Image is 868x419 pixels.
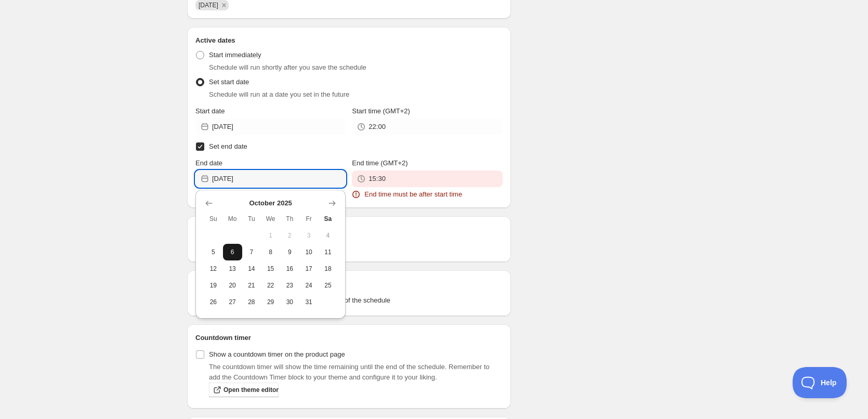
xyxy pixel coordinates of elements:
span: Set end date [209,142,247,150]
span: End date [195,159,222,167]
button: Monday October 6 2025 [223,244,242,260]
button: Wednesday October 8 2025 [261,244,280,260]
button: Saturday October 18 2025 [319,260,338,277]
button: Thursday October 16 2025 [280,260,299,277]
span: 22 [265,281,276,290]
span: Th [284,215,295,223]
button: Friday October 17 2025 [299,260,319,277]
span: 20 [227,281,238,290]
th: Thursday [280,211,299,227]
span: 7 [246,248,257,256]
span: 23 [284,281,295,290]
span: We [265,215,276,223]
button: Wednesday October 1 2025 [261,227,280,244]
button: Wednesday October 15 2025 [261,260,280,277]
h2: Countdown timer [195,333,503,343]
span: Set start date [209,78,249,86]
span: 8 [265,248,276,256]
span: 10 [304,248,314,256]
span: 5 [208,248,219,256]
span: 19 [208,281,219,290]
button: Monday October 20 2025 [223,277,242,294]
button: Wednesday October 29 2025 [261,294,280,310]
th: Sunday [204,211,223,227]
button: Friday October 24 2025 [299,277,319,294]
span: 14 [246,265,257,273]
button: Remove 06/10/2025 [219,1,229,10]
button: Sunday October 26 2025 [204,294,223,310]
span: Mo [227,215,238,223]
button: Thursday October 2 2025 [280,227,299,244]
button: Friday October 31 2025 [299,294,319,310]
iframe: Toggle Customer Support [793,367,847,398]
span: Show a countdown timer on the product page [209,350,345,358]
button: Monday October 13 2025 [223,260,242,277]
span: Su [208,215,219,223]
button: Thursday October 23 2025 [280,277,299,294]
h2: Repeating [195,225,503,235]
span: 29 [265,298,276,306]
span: Sa [323,215,334,223]
button: Tuesday October 21 2025 [242,277,261,294]
p: The countdown timer will show the time remaining until the end of the schedule. Remember to add t... [209,362,503,383]
span: Schedule will run at a date you set in the future [209,90,349,98]
button: Friday October 10 2025 [299,244,319,260]
button: Saturday October 25 2025 [319,277,338,294]
span: 31 [304,298,314,306]
span: 27 [227,298,238,306]
span: 06/10/2025 [199,2,218,9]
span: 26 [208,298,219,306]
th: Wednesday [261,211,280,227]
span: 25 [323,281,334,290]
button: Sunday October 12 2025 [204,260,223,277]
button: Saturday October 11 2025 [319,244,338,260]
span: End time must be after start time [364,189,462,200]
th: Saturday [319,211,338,227]
a: Open theme editor [209,383,279,397]
button: Wednesday October 22 2025 [261,277,280,294]
span: 17 [304,265,314,273]
th: Monday [223,211,242,227]
span: 2 [284,231,295,240]
button: Tuesday October 14 2025 [242,260,261,277]
button: Monday October 27 2025 [223,294,242,310]
span: 3 [304,231,314,240]
span: Start date [195,107,225,115]
span: 4 [323,231,334,240]
span: 11 [323,248,334,256]
span: 21 [246,281,257,290]
button: Sunday October 5 2025 [204,244,223,260]
button: Show previous month, September 2025 [202,196,216,211]
span: 1 [265,231,276,240]
h2: Tags [195,279,503,289]
span: 15 [265,265,276,273]
th: Tuesday [242,211,261,227]
span: Start time (GMT+2) [352,107,410,115]
button: Thursday October 9 2025 [280,244,299,260]
span: Fr [304,215,314,223]
button: Tuesday October 7 2025 [242,244,261,260]
span: Tu [246,215,257,223]
span: 13 [227,265,238,273]
span: Schedule will run shortly after you save the schedule [209,63,366,71]
button: Thursday October 30 2025 [280,294,299,310]
span: 24 [304,281,314,290]
span: Start immediately [209,51,261,59]
button: Sunday October 19 2025 [204,277,223,294]
span: 18 [323,265,334,273]
span: End time (GMT+2) [352,159,407,167]
h2: Active dates [195,35,503,46]
button: Tuesday October 28 2025 [242,294,261,310]
span: 28 [246,298,257,306]
button: Show next month, November 2025 [325,196,339,211]
span: 12 [208,265,219,273]
button: Friday October 3 2025 [299,227,319,244]
span: Open theme editor [223,386,279,394]
th: Friday [299,211,319,227]
button: Today Saturday October 4 2025 [319,227,338,244]
span: 30 [284,298,295,306]
span: 6 [227,248,238,256]
span: 9 [284,248,295,256]
span: 16 [284,265,295,273]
